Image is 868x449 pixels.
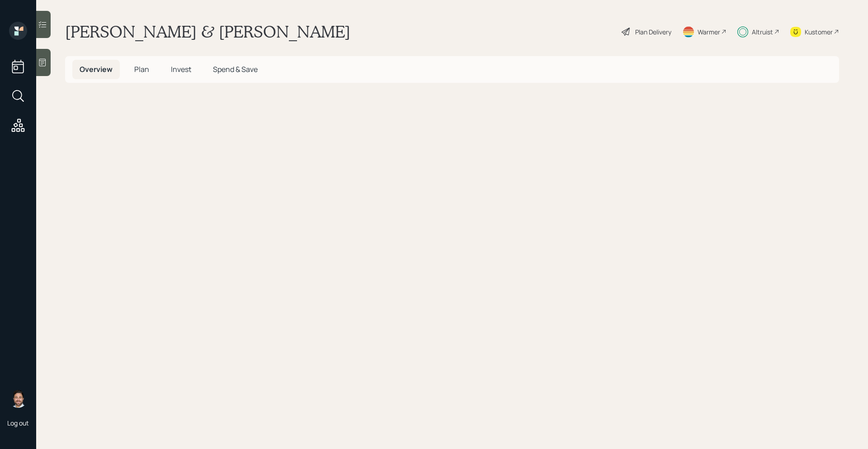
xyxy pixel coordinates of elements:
[752,27,773,37] div: Altruist
[9,390,27,408] img: michael-russo-headshot.png
[698,27,720,37] div: Warmer
[7,419,29,427] div: Log out
[65,22,350,42] h1: [PERSON_NAME] & [PERSON_NAME]
[134,64,149,74] span: Plan
[213,64,258,74] span: Spend & Save
[635,27,671,37] div: Plan Delivery
[80,64,113,74] span: Overview
[171,64,191,74] span: Invest
[805,27,833,37] div: Kustomer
